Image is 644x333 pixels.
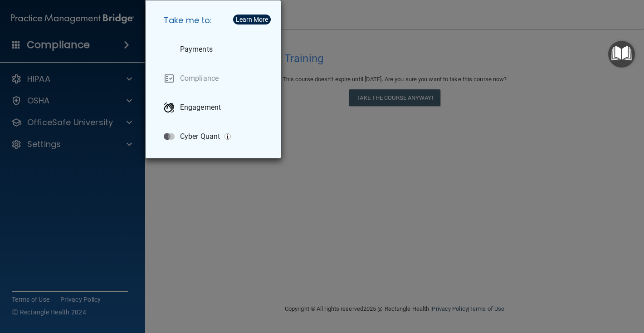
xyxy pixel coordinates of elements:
[156,124,273,149] a: Cyber Quant
[233,15,271,24] button: Learn More
[156,95,273,120] a: Engagement
[608,41,635,68] button: Open Resource Center
[156,66,273,91] a: Compliance
[180,45,213,54] p: Payments
[156,8,273,33] h5: Take me to:
[180,103,221,112] p: Engagement
[180,132,220,141] p: Cyber Quant
[236,16,268,23] div: Learn More
[156,37,273,62] a: Payments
